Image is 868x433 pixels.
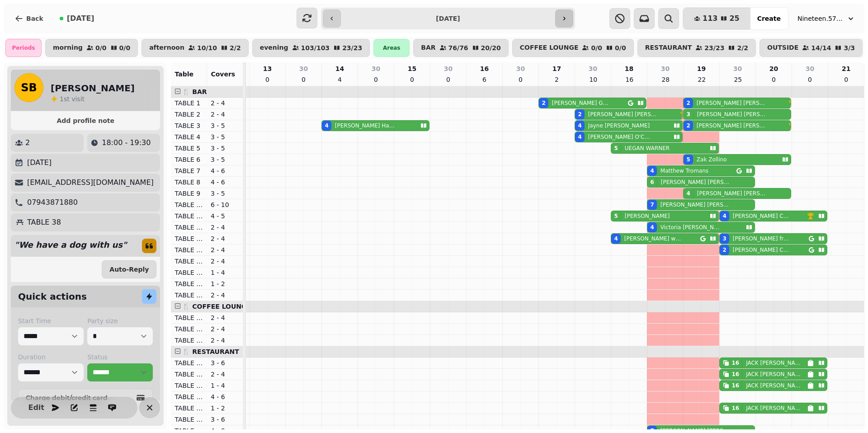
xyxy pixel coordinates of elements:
p: 2 [553,75,560,84]
p: 30 [372,64,380,73]
p: TABLE 2 [175,110,203,119]
p: Victoria [PERSON_NAME] [660,224,723,231]
p: JACK [PERSON_NAME] [746,359,803,367]
button: Auto-Reply [102,260,156,278]
p: 30 [589,64,597,73]
span: 1 [60,95,64,103]
span: 113 [703,15,717,22]
span: Back [26,15,43,22]
div: 4 [686,190,690,197]
div: 16 [731,382,739,389]
button: Back [7,8,51,29]
div: 4 [325,122,328,129]
div: 6 [650,179,654,186]
p: [PERSON_NAME] [625,212,670,220]
p: [PERSON_NAME] [PERSON_NAME] [697,111,767,118]
div: 16 [731,371,739,378]
div: 3 [686,111,690,118]
span: Table [175,71,193,78]
p: evening [260,44,288,52]
p: 4 [336,75,343,84]
p: 3 - 6 [211,358,240,367]
button: RESTAURANT23/232/2 [637,39,756,57]
p: visit [60,94,85,104]
div: 2 [722,246,726,254]
p: 23 / 23 [704,45,724,51]
p: 10 [589,75,596,84]
p: TABLE 23 [175,358,203,367]
button: Create [750,8,788,29]
span: 🍴 BAR [182,88,207,95]
p: 2 - 4 [211,223,240,232]
p: [PERSON_NAME] weeks [624,235,683,242]
div: 4 [578,133,581,141]
p: afternoon [149,44,184,52]
div: 4 [578,122,581,129]
div: 4 [650,167,654,174]
div: 4 [722,212,726,220]
p: 2 - 4 [211,245,240,254]
p: [PERSON_NAME] [PERSON_NAME] [660,201,730,208]
p: TABLE 5 [175,144,203,153]
p: [PERSON_NAME] freestone [733,235,792,242]
p: 23 / 23 [342,45,362,51]
p: 4 - 5 [211,212,240,221]
h2: Quick actions [18,290,87,303]
h2: [PERSON_NAME] [51,82,135,94]
span: Edit [31,404,42,411]
p: UEGAN WARNER [625,145,670,152]
label: Party size [87,316,153,325]
button: 11325 [683,8,750,29]
p: 3 - 5 [211,189,240,198]
p: TABLE 26 [175,392,203,401]
p: 2 / 2 [737,45,748,51]
p: TABLE 10 [175,200,203,209]
p: 0 / 0 [615,45,626,51]
p: 0 [264,75,271,84]
div: 4 [650,224,654,231]
p: 4 - 6 [211,392,240,401]
p: [DATE] [27,157,52,168]
div: 2 [686,122,690,129]
button: Charge debit/credit card [18,389,153,407]
p: 2 [25,137,30,148]
p: [PERSON_NAME] [PERSON_NAME] [697,190,767,197]
p: TABLE 3 [175,121,203,130]
p: Matthew Tromans [660,167,708,174]
button: OUTSIDE14/143/3 [759,39,863,57]
button: BAR76/7620/20 [413,39,508,57]
label: Start Time [18,316,84,325]
div: Periods [5,39,42,57]
span: 25 [729,15,739,22]
p: 1 - 2 [211,279,240,288]
p: 0 / 0 [119,45,131,51]
p: 0 [517,75,524,84]
p: 2 / 2 [230,45,241,51]
div: 5 [614,145,618,152]
p: TABLE 1 [175,99,203,108]
p: 2 - 4 [211,336,240,345]
label: Duration [18,353,84,362]
p: 20 / 20 [481,45,501,51]
p: 6 [481,75,488,84]
p: 14 [335,64,344,73]
p: TABLE 19 [175,279,203,288]
p: 18 [625,64,633,73]
p: 1 - 4 [211,268,240,277]
p: 3 - 5 [211,132,240,141]
p: [PERSON_NAME] Gudgeon [552,99,611,107]
p: 18:00 - 19:30 [102,137,151,148]
p: [PERSON_NAME] Cornish [733,246,792,254]
p: TABLE 21 [175,325,203,334]
p: 1 - 4 [211,381,240,390]
p: TABLE 8 [175,178,203,187]
p: 103 / 103 [301,45,330,51]
button: morning0/00/0 [45,39,138,57]
p: TABLE 16 [175,245,203,254]
span: [DATE] [67,15,94,22]
p: TABLE 9 [175,189,203,198]
p: 30 [299,64,308,73]
button: Edit [27,399,45,417]
p: TABLE 18 [175,268,203,277]
p: 15 [408,64,416,73]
